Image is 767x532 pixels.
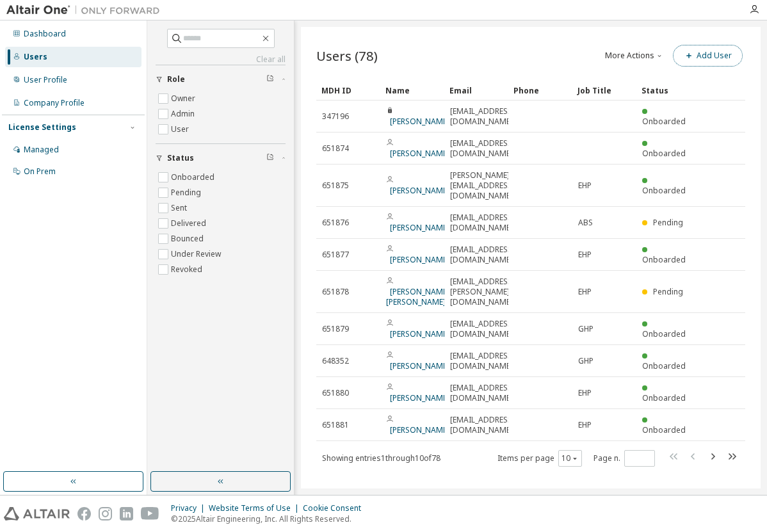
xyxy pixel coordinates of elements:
span: Clear filter [266,153,274,163]
span: Onboarded [642,360,686,371]
span: [PERSON_NAME][EMAIL_ADDRESS][DOMAIN_NAME] [450,170,515,201]
div: Email [449,80,503,101]
span: 651881 [322,420,349,430]
a: [PERSON_NAME] [PERSON_NAME] [386,286,449,307]
span: [EMAIL_ADDRESS][DOMAIN_NAME] [450,213,515,233]
a: [PERSON_NAME] [390,424,449,435]
span: 651876 [322,218,349,228]
span: 651874 [322,143,349,154]
span: Status [167,153,194,163]
img: youtube.svg [141,507,159,520]
span: Showing entries 1 through 10 of 78 [322,453,440,463]
span: EHP [578,388,592,398]
span: Pending [653,217,683,228]
label: Sent [171,200,190,216]
div: Managed [24,145,59,155]
label: Revoked [171,262,205,277]
span: 651877 [322,250,349,260]
span: EHP [578,420,592,430]
span: Onboarded [642,116,686,127]
div: Company Profile [24,98,85,108]
span: [EMAIL_ADDRESS][DOMAIN_NAME] [450,319,515,339]
img: facebook.svg [77,507,91,520]
label: Onboarded [171,170,217,185]
span: EHP [578,181,592,191]
div: Cookie Consent [303,503,369,513]
span: Onboarded [642,392,686,403]
label: Owner [171,91,198,106]
div: License Settings [8,122,76,133]
div: Phone [513,80,567,101]
div: Name [385,80,439,101]
span: ABS [578,218,593,228]
button: 10 [561,453,579,463]
span: [EMAIL_ADDRESS][DOMAIN_NAME] [450,138,515,159]
span: Onboarded [642,148,686,159]
a: [PERSON_NAME] [390,116,449,127]
span: [EMAIL_ADDRESS][DOMAIN_NAME] [450,245,515,265]
span: 648352 [322,356,349,366]
span: EHP [578,287,592,297]
label: Admin [171,106,197,122]
span: Onboarded [642,185,686,196]
img: Altair One [6,4,166,17]
div: Dashboard [24,29,66,39]
div: On Prem [24,166,56,177]
span: EHP [578,250,592,260]
span: [EMAIL_ADDRESS][DOMAIN_NAME] [450,415,515,435]
label: Pending [171,185,204,200]
span: Role [167,74,185,85]
label: Delivered [171,216,209,231]
span: GHP [578,356,593,366]
a: [PERSON_NAME] [390,222,449,233]
span: 651875 [322,181,349,191]
img: linkedin.svg [120,507,133,520]
div: Status [642,80,695,101]
label: User [171,122,191,137]
a: [PERSON_NAME] [390,185,449,196]
a: [PERSON_NAME] [390,328,449,339]
span: Items per page [497,450,582,467]
span: Page n. [593,450,655,467]
a: [PERSON_NAME] [390,392,449,403]
a: [PERSON_NAME] [390,254,449,265]
span: 651880 [322,388,349,398]
span: Onboarded [642,254,686,265]
span: Onboarded [642,424,686,435]
span: [EMAIL_ADDRESS][DOMAIN_NAME] [450,351,515,371]
div: Privacy [171,503,209,513]
span: Pending [653,286,683,297]
span: 651879 [322,324,349,334]
a: [PERSON_NAME] [390,360,449,371]
span: [EMAIL_ADDRESS][DOMAIN_NAME] [450,383,515,403]
span: Users (78) [316,47,378,65]
button: Status [156,144,286,172]
span: [EMAIL_ADDRESS][PERSON_NAME][DOMAIN_NAME] [450,277,515,307]
a: Clear all [156,54,286,65]
label: Under Review [171,246,223,262]
span: GHP [578,324,593,334]
span: Clear filter [266,74,274,85]
img: instagram.svg [99,507,112,520]
div: Job Title [577,80,631,101]
img: altair_logo.svg [4,507,70,520]
span: 347196 [322,111,349,122]
span: Onboarded [642,328,686,339]
button: Add User [673,45,743,67]
label: Bounced [171,231,206,246]
div: Website Terms of Use [209,503,303,513]
span: 651878 [322,287,349,297]
div: User Profile [24,75,67,85]
button: More Actions [604,45,665,67]
button: Role [156,65,286,93]
a: [PERSON_NAME] [390,148,449,159]
div: Users [24,52,47,62]
div: MDH ID [321,80,375,101]
p: © 2025 Altair Engineering, Inc. All Rights Reserved. [171,513,369,524]
span: [EMAIL_ADDRESS][DOMAIN_NAME] [450,106,515,127]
